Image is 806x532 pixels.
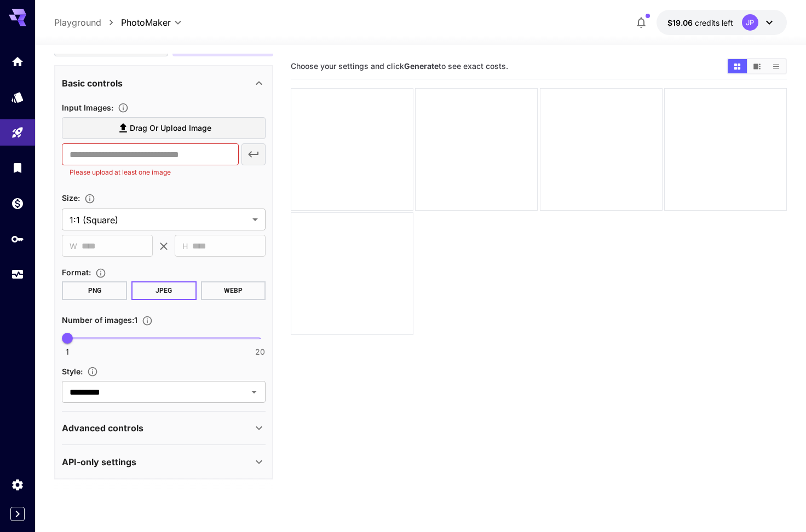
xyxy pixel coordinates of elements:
[70,167,231,178] p: Please upload at least one image
[11,196,24,210] div: Wallet
[291,61,508,71] span: Choose your settings and click to see exact costs.
[62,70,266,96] div: Basic controls
[54,16,101,29] a: Playground
[11,478,24,491] div: Settings
[91,268,111,279] button: Choose the file format for the output image.
[667,17,733,28] div: $19.0584
[62,103,113,112] span: Input Images :
[62,421,143,435] p: Advanced controls
[62,268,91,277] span: Format :
[657,10,787,35] button: $19.0584JP
[246,384,262,400] button: Open
[11,126,24,140] div: Playground
[62,315,137,325] span: Number of images : 1
[201,281,266,300] button: WEBP
[767,59,786,73] button: Show media in list view
[54,16,121,29] nav: breadcrumb
[11,232,24,246] div: API Keys
[62,455,136,469] p: API-only settings
[747,59,767,73] button: Show media in video view
[62,367,83,376] span: Style :
[667,18,695,27] span: $19.06
[11,90,24,104] div: Models
[121,16,171,29] span: PhotoMaker
[728,59,747,73] button: Show media in grid view
[62,117,266,140] label: Drag or upload image
[62,193,80,203] span: Size :
[727,58,787,74] div: Show media in grid viewShow media in video viewShow media in list view
[62,77,123,90] p: Basic controls
[742,14,758,31] div: JP
[130,122,211,135] span: Drag or upload image
[80,193,100,204] button: Adjust the dimensions of the generated image by specifying its width and height in pixels, or sel...
[695,18,733,27] span: credits left
[137,315,157,326] button: Specify how many images to generate in a single request. Each image generation will be charged se...
[11,268,24,281] div: Usage
[182,240,188,252] span: H
[70,213,248,227] span: 1:1 (Square)
[113,102,133,113] button: Upload a reference image to guide the result. This is needed for Image-to-Image or Inpainting. Su...
[62,415,266,441] div: Advanced controls
[10,507,25,521] button: Expand sidebar
[404,61,439,71] b: Generate
[62,281,127,300] button: PNG
[11,161,24,175] div: Library
[255,346,265,357] span: 20
[83,366,102,377] button: Select the artistic style to be applied to the generated images.
[70,240,77,252] span: W
[11,55,24,68] div: Home
[62,449,266,475] div: API-only settings
[131,281,197,300] button: JPEG
[66,346,69,357] span: 1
